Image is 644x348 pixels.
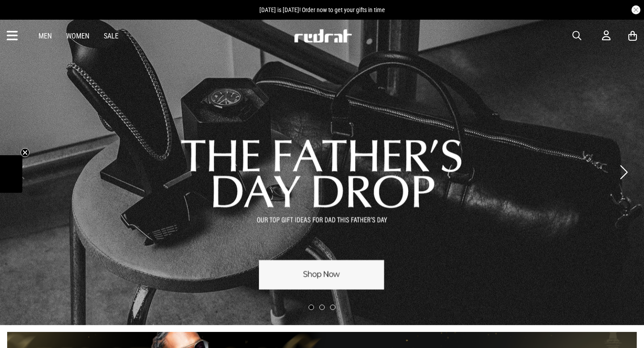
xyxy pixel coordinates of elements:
[104,32,119,40] a: Sale
[618,162,630,182] button: Next slide
[66,32,89,40] a: Women
[293,29,352,42] img: Redrat logo
[38,32,52,40] a: Men
[259,6,385,13] span: [DATE] is [DATE]! Order now to get your gifts in time
[21,148,30,157] button: Close teaser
